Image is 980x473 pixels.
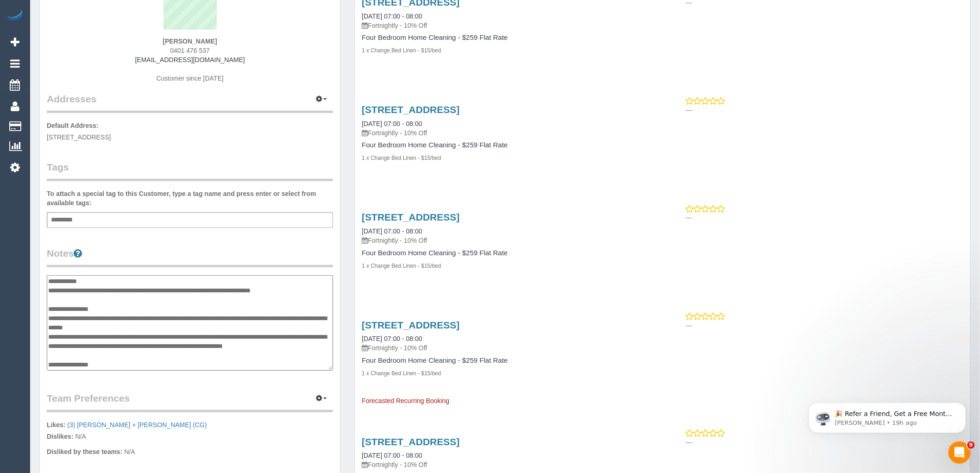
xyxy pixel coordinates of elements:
[75,433,86,440] span: N/A
[362,320,459,330] a: [STREET_ADDRESS]
[362,155,441,161] small: 1 x Change Bed Linen - $15/bed
[686,213,963,222] p: ---
[362,249,655,257] h4: Four Bedroom Home Cleaning - $259 Flat Rate
[362,141,655,149] h4: Four Bedroom Home Cleaning - $259 Flat Rate
[47,420,65,429] label: Likes:
[170,47,210,54] span: 0401 476 537
[362,370,441,377] small: 1 x Change Bed Linen - $15/bed
[362,357,655,365] h4: Four Bedroom Home Cleaning - $259 Flat Rate
[949,441,971,464] iframe: Intercom live chat
[124,448,135,455] span: N/A
[362,452,422,459] a: [DATE] 07:00 - 08:00
[40,27,158,126] span: 🎉 Refer a Friend, Get a Free Month! 🎉 Love Automaid? Share the love! When you refer a friend who ...
[47,121,99,130] label: Default Address:
[362,227,422,235] a: [DATE] 07:00 - 08:00
[686,321,963,330] p: ---
[362,236,655,245] p: Fortnightly - 10% Off
[157,75,224,82] span: Customer since [DATE]
[967,441,975,449] span: 9
[163,38,217,45] strong: [PERSON_NAME]
[135,56,245,63] a: [EMAIL_ADDRESS][DOMAIN_NAME]
[47,160,333,181] legend: Tags
[47,447,122,456] label: Disliked by these teams:
[362,13,422,20] a: [DATE] 07:00 - 08:00
[686,106,963,115] p: ---
[47,432,74,441] label: Dislikes:
[47,189,333,208] label: To attach a special tag to this Customer, type a tag name and press enter or select from availabl...
[362,335,422,342] a: [DATE] 07:00 - 08:00
[362,212,459,222] a: [STREET_ADDRESS]
[47,133,111,141] span: [STREET_ADDRESS]
[362,104,459,115] a: [STREET_ADDRESS]
[362,343,655,353] p: Fortnightly - 10% Off
[795,383,980,448] iframe: Intercom notifications message
[40,36,160,44] p: Message from Ellie, sent 19h ago
[47,391,333,412] legend: Team Preferences
[6,9,24,22] img: Automaid Logo
[362,436,459,447] a: [STREET_ADDRESS]
[362,21,655,30] p: Fortnightly - 10% Off
[67,421,207,429] a: (3) [PERSON_NAME] + [PERSON_NAME] (CG)
[362,128,655,138] p: Fortnightly - 10% Off
[362,120,422,127] a: [DATE] 07:00 - 08:00
[47,246,333,267] legend: Notes
[362,47,441,54] small: 1 x Change Bed Linen - $15/bed
[362,397,449,404] span: Forecasted Recurring Booking
[362,460,655,469] p: Fortnightly - 10% Off
[362,34,655,42] h4: Four Bedroom Home Cleaning - $259 Flat Rate
[686,438,963,447] p: ---
[362,263,441,269] small: 1 x Change Bed Linen - $15/bed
